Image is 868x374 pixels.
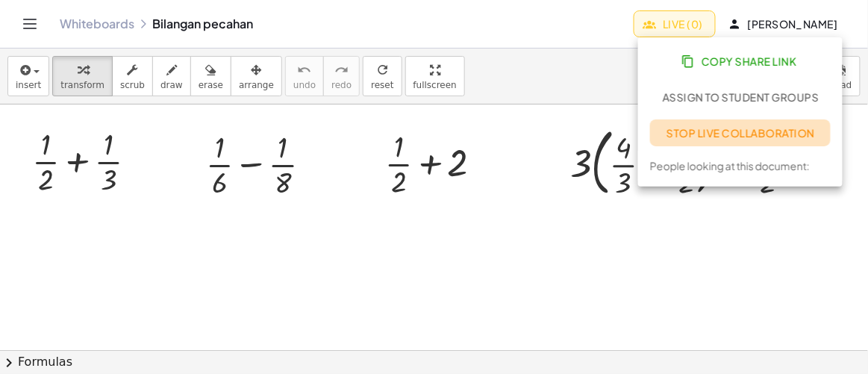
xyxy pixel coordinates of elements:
button: Live (0) [634,10,716,37]
span: Stop Live Collaboration [666,126,815,140]
button: Copy Share Link [650,48,831,75]
span: reset [371,80,393,90]
button: fullscreen [405,56,465,96]
button: scrub [112,56,153,96]
span: draw [160,80,183,90]
button: erase [190,56,231,96]
button: refreshreset [363,56,402,96]
span: [PERSON_NAME] [731,17,838,31]
span: redo [331,80,352,90]
button: arrange [231,56,282,96]
button: insert [7,56,49,96]
span: scrub [120,80,145,90]
span: insert [16,80,41,90]
button: Stop Live Collaboration [650,119,831,146]
span: transform [60,80,104,90]
i: refresh [375,61,390,79]
span: erase [199,80,223,90]
button: redoredo [323,56,360,96]
span: undo [293,80,316,90]
button: Assign to Student Groups [650,84,831,110]
span: arrange [239,80,274,90]
button: transform [52,56,113,96]
span: Assign to Student Groups [662,90,819,104]
span: fullscreen [413,80,457,90]
button: [PERSON_NAME] [719,10,850,37]
i: undo [298,61,312,79]
span: Live (0) [646,17,703,31]
button: Toggle navigation [18,12,42,36]
button: draw [152,56,191,96]
div: People looking at this document: [650,158,810,174]
a: Whiteboards [60,16,134,31]
span: Copy Share Link [684,54,796,68]
button: undoundo [285,56,324,96]
i: redo [334,61,349,79]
